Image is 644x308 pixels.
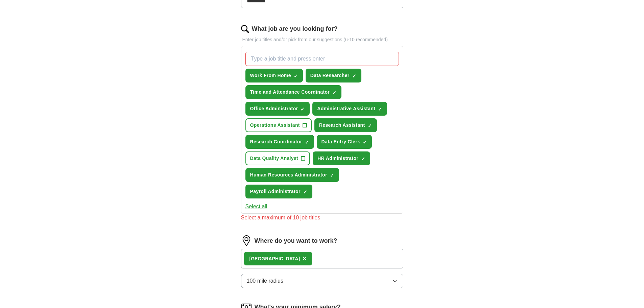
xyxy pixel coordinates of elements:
[245,52,399,66] input: Type a job title and press enter
[245,151,310,165] button: Data Quality Analyst
[313,151,370,165] button: HR Administrator✓
[241,25,249,33] img: search.png
[306,69,361,82] button: Data Researcher✓
[301,106,305,112] span: ✓
[332,90,336,95] span: ✓
[352,73,356,79] span: ✓
[303,255,307,262] span: ×
[361,156,365,162] span: ✓
[250,171,327,179] span: Human Resources Administrator
[245,69,303,82] button: Work From Home✓
[363,140,367,145] span: ✓
[319,122,365,129] span: Research Assistant
[241,36,403,43] p: Enter job titles and/or pick from our suggestions (6-10 recommended)
[317,135,372,149] button: Data Entry Clerk✓
[317,105,375,112] span: Administrative Assistant
[294,73,298,79] span: ✓
[245,135,314,149] button: Research Coordinator✓
[312,102,387,116] button: Administrative Assistant✓
[368,123,372,128] span: ✓
[310,72,350,79] span: Data Researcher
[250,122,300,129] span: Operations Assistant
[250,72,291,79] span: Work From Home
[314,118,377,132] button: Research Assistant✓
[249,255,300,262] div: [GEOGRAPHIC_DATA]
[250,105,298,112] span: Office Administrator
[317,155,358,162] span: HR Administrator
[255,236,337,245] label: Where do you want to work?
[241,214,403,222] div: Select a maximum of 10 job titles
[247,277,284,285] span: 100 mile radius
[250,89,330,96] span: Time and Attendance Coordinator
[245,168,339,182] button: Human Resources Administrator✓
[245,185,312,198] button: Payroll Administrator✓
[245,203,267,211] button: Select all
[321,138,360,145] span: Data Entry Clerk
[378,106,382,112] span: ✓
[245,85,342,99] button: Time and Attendance Coordinator✓
[330,173,334,178] span: ✓
[241,274,403,288] button: 100 mile radius
[303,254,307,264] button: ×
[305,140,309,145] span: ✓
[245,118,312,132] button: Operations Assistant
[241,235,252,246] img: location.png
[252,24,338,33] label: What job are you looking for?
[245,102,310,116] button: Office Administrator✓
[250,138,302,145] span: Research Coordinator
[250,188,301,195] span: Payroll Administrator
[250,155,299,162] span: Data Quality Analyst
[303,189,307,195] span: ✓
